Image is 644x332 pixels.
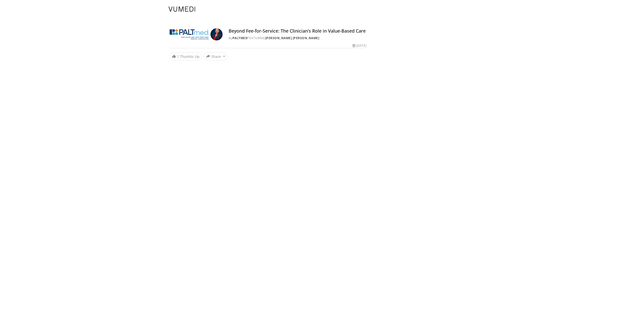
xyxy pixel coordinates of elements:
img: PALTmed [170,28,208,40]
a: 1 Thumbs Up [170,53,202,60]
div: By FEATURING , [229,36,366,40]
span: 1 [177,54,179,59]
img: VuMedi Logo [169,7,195,12]
a: [PERSON_NAME] [265,36,292,40]
a: PALTmed [232,36,248,40]
img: Avatar [210,28,223,40]
a: [PERSON_NAME] [293,36,319,40]
button: Share [204,52,227,60]
div: [DATE] [353,43,366,48]
h4: Beyond Fee-for-Service: The Clinician’s Role in Value-Based Care [229,28,366,34]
